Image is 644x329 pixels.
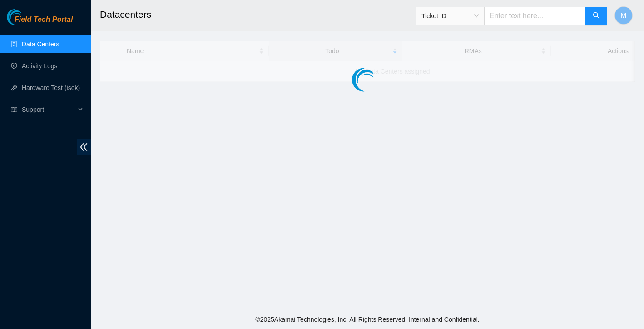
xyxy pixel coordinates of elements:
[15,15,73,24] span: Field Tech Portal
[614,6,633,25] button: M
[421,9,479,23] span: Ticket ID
[585,7,607,25] button: search
[484,7,586,25] input: Enter text here...
[593,12,600,20] span: search
[620,10,626,21] span: M
[7,16,73,28] a: Akamai TechnologiesField Tech Portal
[77,139,91,155] span: double-left
[22,100,75,119] span: Support
[22,40,59,48] a: Data Centers
[22,84,80,91] a: Hardware Test (isok)
[22,62,58,70] a: Activity Logs
[11,106,17,113] span: read
[91,310,644,329] footer: © 2025 Akamai Technologies, Inc. All Rights Reserved. Internal and Confidential.
[7,9,46,25] img: Akamai Technologies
